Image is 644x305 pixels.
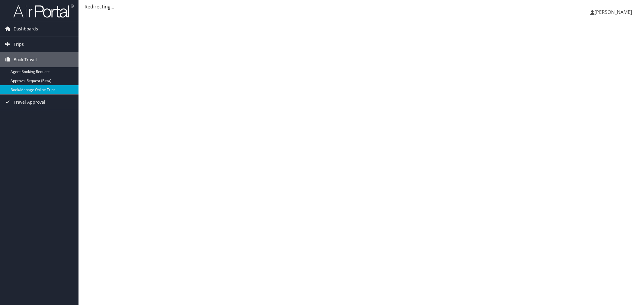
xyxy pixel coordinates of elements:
span: Dashboards [14,21,38,36]
span: [PERSON_NAME] [594,9,632,15]
span: Trips [14,37,24,52]
div: Redirecting... [85,3,638,10]
a: [PERSON_NAME] [590,3,638,21]
img: airportal-logo.png [13,4,74,18]
span: Book Travel [14,52,37,67]
span: Travel Approval [14,95,45,110]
